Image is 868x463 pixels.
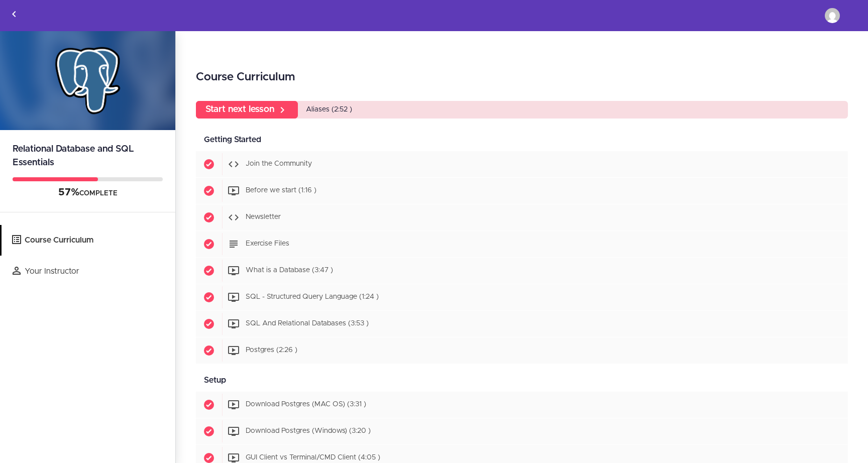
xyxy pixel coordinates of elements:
[196,204,848,230] a: Completed item Newsletter
[13,186,163,199] div: COMPLETE
[246,454,380,461] span: GUI Client vs Terminal/CMD Client (4:05 )
[196,258,222,284] span: Completed item
[196,129,848,151] div: Getting Started
[196,392,848,418] a: Completed item Download Postgres (MAC OS) (3:31 )
[196,418,222,444] span: Completed item
[196,151,848,177] a: Completed item Join the Community
[246,294,379,301] span: SQL - Structured Query Language (1:24 )
[196,204,222,230] span: Completed item
[2,256,175,287] a: Your Instructor
[196,231,222,257] span: Completed item
[8,8,20,20] svg: Back to courses
[196,151,222,177] span: Completed item
[306,106,352,113] span: Aliases (2:52 )
[196,392,222,418] span: Completed item
[196,178,848,204] a: Completed item Before we start (1:16 )
[196,69,848,86] h2: Course Curriculum
[246,320,369,327] span: SQL And Relational Databases (3:53 )
[196,258,848,284] a: Completed item What is a Database (3:47 )
[196,284,848,310] a: Completed item SQL - Structured Query Language (1:24 )
[825,8,840,23] img: steven@lagomxp.com
[246,428,371,435] span: Download Postgres (Windows) (3:20 )
[246,401,366,408] span: Download Postgres (MAC OS) (3:31 )
[196,231,848,257] a: Completed item Exercise Files
[246,347,297,354] span: Postgres (2:26 )
[196,337,222,364] span: Completed item
[196,178,222,204] span: Completed item
[196,369,848,392] div: Setup
[196,418,848,444] a: Completed item Download Postgres (Windows) (3:20 )
[196,311,848,337] a: Completed item SQL And Relational Databases (3:53 )
[196,101,298,119] a: Start next lesson
[58,187,79,197] span: 57%
[2,225,175,256] a: Course Curriculum
[196,337,848,364] a: Completed item Postgres (2:26 )
[246,267,333,274] span: What is a Database (3:47 )
[196,311,222,337] span: Completed item
[246,214,281,221] span: Newsletter
[246,187,316,194] span: Before we start (1:16 )
[196,284,222,310] span: Completed item
[246,241,289,248] span: Exercise Files
[246,161,312,168] span: Join the Community
[1,1,28,31] a: Back to courses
